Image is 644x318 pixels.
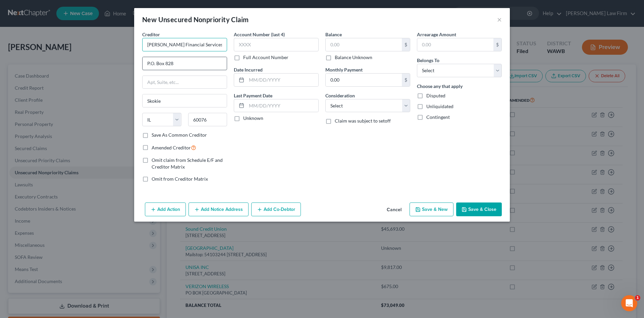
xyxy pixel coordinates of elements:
input: Enter city... [143,94,227,107]
div: $ [402,74,410,86]
span: Creditor [142,32,160,37]
label: Arrearage Amount [417,31,456,38]
span: Belongs To [417,57,439,63]
span: Disputed [426,93,445,98]
button: Save & Close [456,202,502,217]
label: Unknown [243,115,263,122]
div: $ [402,38,410,51]
span: Amended Creditor [152,145,191,150]
span: Omit from Creditor Matrix [152,176,208,182]
button: Cancel [381,203,407,217]
label: Save As Common Creditor [152,132,207,138]
div: New Unsecured Nonpriority Claim [142,15,249,24]
input: XXXX [234,38,319,51]
label: Account Number (last 4) [234,31,285,38]
input: 0.00 [326,38,402,51]
input: MM/DD/YYYY [247,99,318,112]
label: Balance Unknown [335,54,372,61]
button: Add Notice Address [189,202,249,217]
input: 0.00 [417,38,493,51]
span: Contingent [426,114,450,120]
label: Full Account Number [243,54,288,61]
label: Consideration [325,92,355,99]
input: MM/DD/YYYY [247,74,318,86]
span: 1 [635,295,640,301]
label: Date Incurred [234,66,263,73]
button: Add Co-Debtor [251,202,301,217]
span: Unliquidated [426,103,453,109]
span: Omit claim from Schedule E/F and Creditor Matrix [152,157,223,170]
iframe: Intercom live chat [621,295,637,311]
label: Last Payment Date [234,92,272,99]
label: Monthly Payment [325,66,363,73]
label: Choose any that apply [417,83,463,90]
button: Add Action [145,202,186,217]
input: Enter zip... [188,113,227,126]
span: Claim was subject to setoff [335,118,391,124]
label: Balance [325,31,342,38]
input: 0.00 [326,74,402,86]
input: Enter address... [143,57,227,70]
input: Search creditor by name... [142,38,227,51]
button: Save & New [410,202,453,217]
button: × [497,15,502,24]
input: Apt, Suite, etc... [143,76,227,89]
div: $ [493,38,501,51]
